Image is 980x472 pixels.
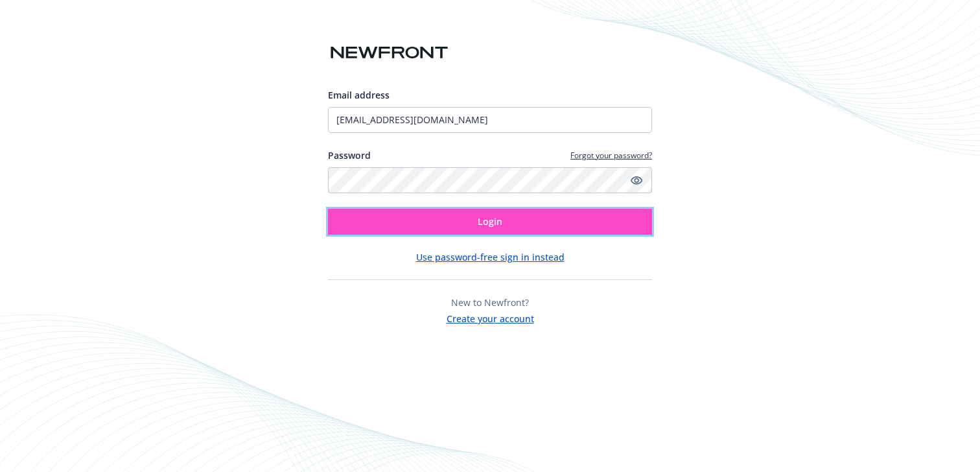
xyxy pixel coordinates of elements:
[478,215,502,228] span: Login
[328,41,450,64] img: Newfront logo
[416,250,565,264] button: Use password-free sign in instead
[451,296,529,309] span: New to Newfront?
[328,89,390,101] span: Email address
[447,309,534,325] button: Create your account
[629,172,644,188] a: Show password
[328,148,371,162] label: Password
[328,107,652,133] input: Enter your email
[328,209,652,235] button: Login
[570,150,652,161] a: Forgot your password?
[328,167,652,193] input: Enter your password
